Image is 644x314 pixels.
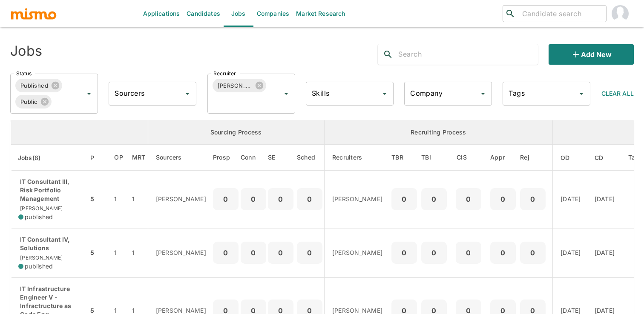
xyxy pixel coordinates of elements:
span: published [25,262,53,271]
button: Open [575,88,587,100]
div: [PERSON_NAME] [213,79,266,92]
button: Open [379,88,391,100]
p: 0 [271,247,290,259]
th: Client Interview Scheduled [449,145,488,171]
p: 0 [459,247,478,259]
td: 1 [130,171,148,228]
td: [DATE] [588,171,622,228]
th: To Be Interviewed [419,145,449,171]
span: Public [15,97,43,107]
button: Open [477,88,489,100]
p: [PERSON_NAME] [156,195,206,203]
p: 0 [395,247,414,259]
td: [DATE] [588,228,622,277]
th: Connections [241,145,266,171]
span: P [90,153,105,163]
th: Prospects [213,145,241,171]
p: 0 [271,193,290,205]
th: Onboarding Date [553,145,588,171]
p: IT Consultant IV, Solutions [18,235,81,252]
p: 0 [425,247,443,259]
td: [DATE] [553,228,588,277]
th: Priority [88,145,107,171]
th: Market Research Total [130,145,148,171]
label: Recruiter [213,70,236,77]
p: 0 [523,247,542,259]
th: Created At [588,145,622,171]
td: 1 [107,228,130,277]
h4: Jobs [10,43,42,60]
p: 0 [300,247,319,259]
th: To Be Reviewed [389,145,419,171]
input: Candidate search [519,8,603,20]
span: CD [595,153,615,163]
span: [PERSON_NAME] [213,81,257,91]
th: Sourcing Process [148,120,324,145]
td: 5 [88,228,107,277]
p: 0 [494,193,512,205]
p: IT Consultant III, Risk Portfolio Management [18,177,81,203]
p: 0 [459,193,478,205]
td: [DATE] [553,171,588,228]
td: 1 [130,228,148,277]
p: 0 [300,193,319,205]
button: Open [83,88,95,100]
span: published [25,213,53,221]
p: [PERSON_NAME] [332,195,382,203]
p: 0 [494,247,512,259]
p: 0 [244,247,263,259]
div: Public [15,95,52,108]
p: 0 [216,193,235,205]
th: Rejected [518,145,553,171]
th: Approved [488,145,518,171]
td: 1 [107,171,130,228]
button: search [378,44,398,65]
span: [PERSON_NAME] [18,205,63,211]
p: 0 [244,193,263,205]
div: Published [15,79,62,92]
th: Sent Emails [266,145,295,171]
p: 0 [425,193,443,205]
p: 0 [523,193,542,205]
th: Recruiting Process [324,120,552,145]
p: [PERSON_NAME] [332,248,382,257]
span: [PERSON_NAME] [18,254,63,261]
img: logo [10,7,57,20]
button: Open [280,88,292,100]
td: 5 [88,171,107,228]
span: Jobs(8) [18,153,52,163]
p: 0 [216,247,235,259]
th: Sourcers [148,145,213,171]
button: Add new [549,44,634,65]
input: Search [398,48,538,61]
span: Clear All [601,90,634,97]
th: Recruiters [324,145,389,171]
label: Status [16,70,32,77]
p: 0 [395,193,414,205]
th: Sched [295,145,325,171]
p: [PERSON_NAME] [156,248,206,257]
span: OD [561,153,581,163]
th: Open Positions [107,145,130,171]
img: Gabriel Hernandez [612,5,629,22]
span: Published [15,81,53,91]
button: Open [181,88,193,100]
